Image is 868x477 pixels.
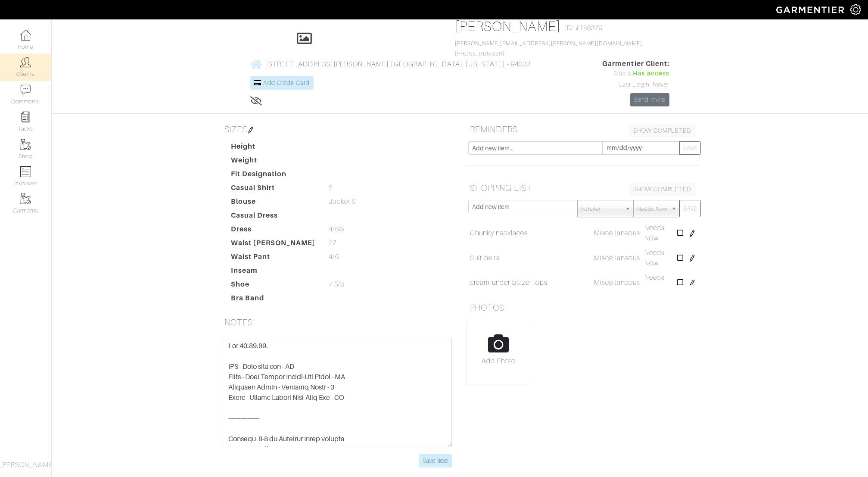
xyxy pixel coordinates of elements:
[224,279,323,293] dt: Shoe
[644,249,665,267] span: Needs Now
[224,238,323,252] dt: Waist [PERSON_NAME]
[565,23,603,33] span: ID: #158379
[224,196,323,210] dt: Blouse
[468,200,578,213] input: Add new item
[266,60,530,68] span: [STREET_ADDRESS][PERSON_NAME] [GEOGRAPHIC_DATA], [US_STATE] - 94022
[224,169,323,183] dt: Fit Designation
[224,155,323,169] dt: Weight
[602,69,669,78] div: Status:
[850,4,861,15] img: gear-icon-white-bd11855cb880d31180b6d7d6211b90ccbf57a29d726f0c71d8c61bd08dd39cc2.png
[455,41,643,57] span: [PHONE_NUMBER]
[630,93,670,106] a: Send Invite
[467,121,699,138] h5: REMINDERS
[20,84,31,95] img: comment-icon-a0a6a9ef722e966f86d9cbdc48e553b5cf19dbc54f86b18d962a5391bc8f6eb6.png
[468,141,603,155] input: Add new item...
[689,280,696,287] img: pen-cf24a1663064a2ec1b9c1bd2387e9de7a2fa800b781884d57f21acf72779bad2.png
[637,200,667,218] span: Needs Now
[221,314,454,331] h5: NOTES
[224,265,323,279] dt: Inseam
[20,30,31,41] img: dashboard-icon-dbcd8f5a0b271acd01030246c82b418ddd0df26cd7fceb0bd07c9910d44c42f6.png
[20,193,31,204] img: garments-icon-b7da505a4dc4fd61783c78ac3ca0ef83fa9d6f193b1c9dc38574b1d14d53ca28.png
[467,179,699,196] h5: SHOPPING LIST
[250,59,530,69] a: [STREET_ADDRESS][PERSON_NAME] [GEOGRAPHIC_DATA], [US_STATE] - 94022
[223,338,452,447] textarea: Loremip 7-2 do Sitametc Adipi elitsed 17 do eiusmodt Incid utla etd magn'a enima min veniamq nost...
[629,183,696,196] a: SHOW COMPLETED
[679,141,701,155] button: SAVE
[644,274,665,292] span: Needs Now
[629,124,696,137] a: SHOW COMPLETED
[455,41,643,47] a: [PERSON_NAME][EMAIL_ADDRESS][PERSON_NAME][DOMAIN_NAME]
[689,230,696,237] img: pen-cf24a1663064a2ec1b9c1bd2387e9de7a2fa800b781884d57f21acf72779bad2.png
[20,139,31,150] img: garments-icon-b7da505a4dc4fd61783c78ac3ca0ef83fa9d6f193b1c9dc38574b1d14d53ca28.png
[467,299,699,316] h5: PHOTOS
[224,293,323,307] dt: Bra Band
[224,252,323,265] dt: Waist Pant
[329,224,344,234] span: 4/6/s
[224,183,323,196] dt: Casual Shirt
[221,121,454,138] h5: SIZES
[20,166,31,177] img: orders-icon-0abe47150d42831381b5fb84f609e132dff9fe21cb692f30cb5eec754e2cba89.png
[224,224,323,238] dt: Dress
[679,200,701,217] button: SAVE
[594,229,640,237] span: Miscellaneous
[594,279,640,287] span: Miscellaneous
[224,141,323,155] dt: Height
[772,2,850,17] img: garmentier-logo-header-white-b43fb05a5012e4ada735d5af1a66efaba907eab6374d6393d1fbf88cb4ef424d.png
[263,79,310,86] span: Add Credit Card
[470,228,528,238] a: Chunky necklaces
[329,279,344,290] span: 7.5/8
[602,80,669,90] div: Last Login: Never
[20,57,31,68] img: clients-icon-6bae9207a08558b7cb47a8932f037763ab4055f8c8b6bfacd5dc20c3e0201464.png
[644,224,665,242] span: Needs Now
[633,69,670,78] span: Has access
[20,112,31,122] img: reminder-icon-8004d30b9f0a5d33ae49ab947aed9ed385cf756f9e5892f1edd6e32f2345188e.png
[329,252,339,262] span: 4/6
[470,253,500,263] a: Suit belts
[329,196,356,207] span: Jacket S
[329,238,336,248] span: 27
[224,210,323,224] dt: Casual Dress
[581,200,622,218] span: Retailer
[247,127,254,134] img: pen-cf24a1663064a2ec1b9c1bd2387e9de7a2fa800b781884d57f21acf72779bad2.png
[602,59,669,69] span: Garmentier Client:
[594,254,640,262] span: Miscellaneous
[689,255,696,262] img: pen-cf24a1663064a2ec1b9c1bd2387e9de7a2fa800b781884d57f21acf72779bad2.png
[329,183,333,193] span: S
[419,454,452,468] input: Save Note
[470,277,549,288] a: cream under-blazer tops,
[455,19,561,34] a: [PERSON_NAME]
[250,76,314,90] a: Add Credit Card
